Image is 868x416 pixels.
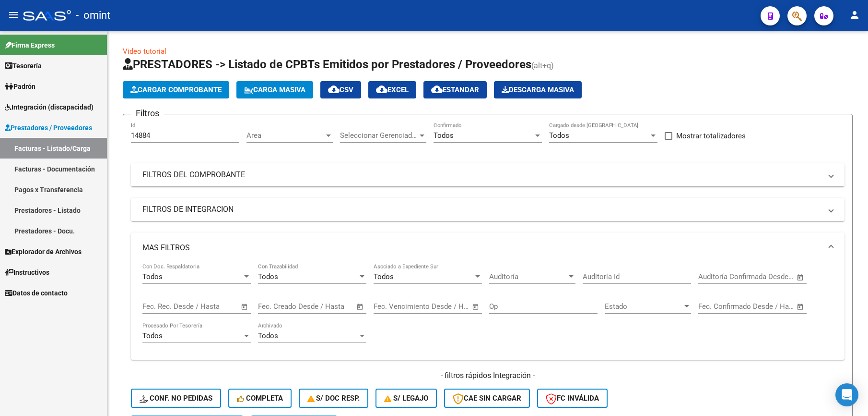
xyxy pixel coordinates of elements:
span: Todos [258,331,278,340]
app-download-masive: Descarga masiva de comprobantes (adjuntos) [494,81,582,98]
button: FC Inválida [537,389,608,408]
span: Instructivos [5,267,49,278]
button: S/ legajo [375,389,437,408]
span: Completa [237,394,283,403]
span: Todos [434,131,454,140]
span: Todos [142,272,163,281]
span: Mostrar totalizadores [676,130,746,142]
button: Open calendar [355,301,366,312]
span: S/ Doc Resp. [307,394,360,403]
span: Datos de contacto [5,288,68,298]
span: Conf. no pedidas [140,394,212,403]
span: Todos [549,131,569,140]
mat-expansion-panel-header: FILTROS DEL COMPROBANTE [131,163,845,186]
span: Seleccionar Gerenciador [340,131,418,140]
mat-panel-title: FILTROS DEL COMPROBANTE [142,170,821,180]
button: Open calendar [795,272,806,283]
input: Start date [374,302,405,311]
span: - omint [76,5,110,26]
span: Tesorería [5,61,42,71]
button: Open calendar [239,301,250,312]
mat-icon: cloud_download [431,84,443,95]
button: Descarga Masiva [494,81,582,98]
span: EXCEL [376,86,409,94]
mat-expansion-panel-header: FILTROS DE INTEGRACION [131,198,845,221]
mat-panel-title: FILTROS DE INTEGRACION [142,204,821,215]
mat-expansion-panel-header: MAS FILTROS [131,232,845,263]
input: End date [738,302,785,311]
span: S/ legajo [384,394,428,403]
span: Explorador de Archivos [5,246,82,257]
button: CSV [320,81,361,98]
input: Start date [698,272,729,281]
span: CAE SIN CARGAR [453,394,521,403]
span: (alt+q) [531,61,554,70]
span: Integración (discapacidad) [5,102,94,112]
input: End date [298,302,344,311]
mat-icon: person [849,9,860,21]
span: CSV [328,86,353,94]
input: End date [182,302,229,311]
span: Estado [605,302,682,311]
h3: Filtros [131,107,164,120]
span: Firma Express [5,40,55,50]
button: Completa [228,389,292,408]
span: PRESTADORES -> Listado de CPBTs Emitidos por Prestadores / Proveedores [123,58,531,71]
button: Carga Masiva [236,81,313,98]
input: Start date [258,302,289,311]
input: End date [413,302,460,311]
span: Todos [142,331,163,340]
button: S/ Doc Resp. [299,389,369,408]
button: Conf. no pedidas [131,389,221,408]
span: Todos [258,272,278,281]
button: Estandar [423,81,487,98]
span: Cargar Comprobante [130,86,222,94]
span: Todos [374,272,394,281]
button: Open calendar [470,301,481,312]
span: Estandar [431,86,479,94]
span: Auditoría [489,272,567,281]
span: Descarga Masiva [502,86,574,94]
div: Open Intercom Messenger [835,383,858,406]
a: Video tutorial [123,47,166,56]
span: Prestadores / Proveedores [5,122,92,133]
div: MAS FILTROS [131,263,845,360]
mat-panel-title: MAS FILTROS [142,243,821,253]
input: Start date [698,302,729,311]
input: Start date [142,302,174,311]
mat-icon: cloud_download [376,84,387,95]
button: CAE SIN CARGAR [444,389,530,408]
button: Cargar Comprobante [123,81,229,98]
mat-icon: cloud_download [328,84,340,95]
span: Area [246,131,324,140]
span: Padrón [5,81,35,92]
button: Open calendar [795,301,806,312]
span: Carga Masiva [244,86,305,94]
mat-icon: menu [8,9,19,21]
input: End date [738,272,785,281]
button: EXCEL [368,81,416,98]
h4: - filtros rápidos Integración - [131,370,845,381]
span: FC Inválida [546,394,599,403]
